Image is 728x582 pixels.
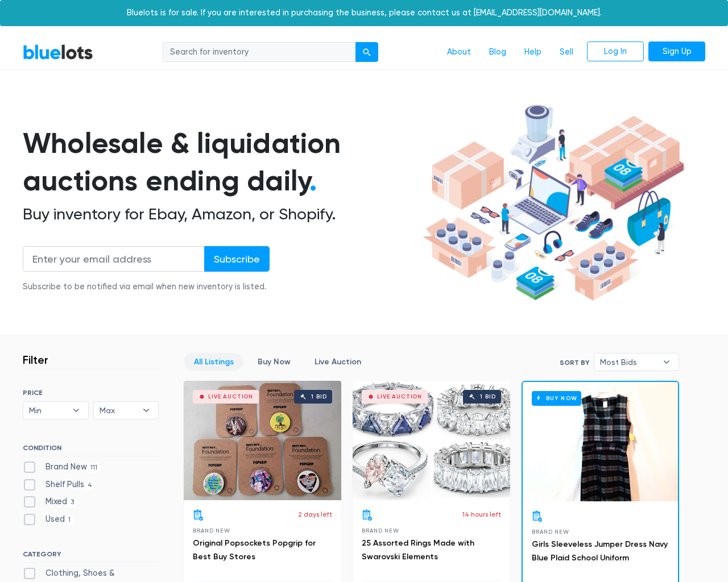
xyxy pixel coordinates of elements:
[23,496,78,508] label: Mixed
[600,354,657,371] span: Most Bids
[23,550,159,563] h6: CATEGORY
[532,539,668,563] a: Girls Sleeveless Jumper Dress Navy Blue Plaid School Uniform
[353,381,510,500] a: Live Auction 1 bid
[298,509,332,519] p: 2 days left
[23,389,159,397] h6: PRICE
[67,498,78,508] span: 3
[23,44,93,60] a: BlueLots
[532,529,569,535] span: Brand New
[87,463,101,472] span: 111
[377,394,422,400] div: Live Auction
[587,41,644,62] a: Log In
[208,394,253,400] div: Live Auction
[523,382,678,501] a: Buy Now
[84,481,96,490] span: 4
[438,41,480,63] a: About
[560,357,589,368] label: Sort By
[29,402,67,419] span: Min
[648,41,705,62] a: Sign Up
[551,41,582,63] a: Sell
[23,461,101,473] label: Brand New
[419,99,688,306] img: hero-ee84e7d0318cb26816c560f6b4441b76977f77a177738b4e94f68c95b2b83dbb.png
[362,527,399,534] span: Brand New
[311,394,326,400] div: 1 bid
[305,353,371,371] a: Live Auction
[515,41,551,63] a: Help
[532,391,581,405] h6: Buy Now
[309,164,317,198] span: .
[23,444,159,456] h6: CONDITION
[23,205,419,224] h2: Buy inventory for Ebay, Amazon, or Shopify.
[480,41,515,63] a: Blog
[184,353,243,371] a: All Listings
[23,513,75,526] label: Used
[23,246,205,272] input: Enter your email address
[100,402,137,419] span: Max
[462,509,501,519] p: 14 hours left
[23,353,48,367] h3: Filter
[65,516,75,525] span: 1
[362,538,474,562] a: 25 Assorted Rings Made with Swarovski Elements
[655,354,679,371] b: ▾
[193,527,230,534] span: Brand New
[248,353,300,371] a: Buy Now
[23,479,96,491] label: Shelf Pulls
[23,281,270,293] div: Subscribe to be notified via email when new inventory is listed.
[163,42,356,63] input: Search for inventory
[480,394,495,400] div: 1 bid
[204,246,270,272] input: Subscribe
[64,402,88,419] b: ▾
[193,538,316,562] a: Original Popsockets Popgrip for Best Buy Stores
[134,402,158,419] b: ▾
[184,381,341,500] a: Live Auction 1 bid
[23,124,419,200] h1: Wholesale & liquidation auctions ending daily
